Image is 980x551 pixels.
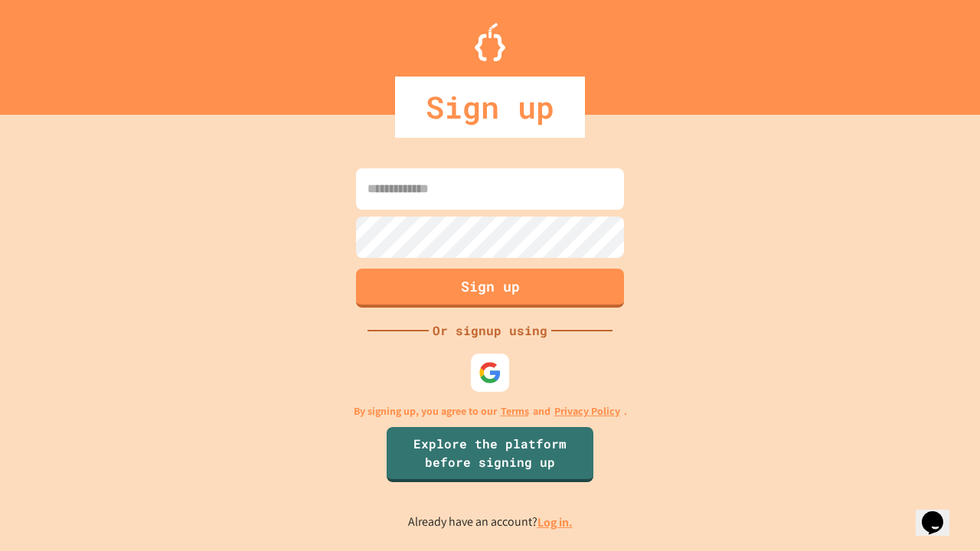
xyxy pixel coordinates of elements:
[916,490,965,536] iframe: chat widget
[537,514,573,530] a: Log in.
[475,23,505,61] img: Logo.svg
[501,403,529,419] a: Terms
[554,403,620,419] a: Privacy Policy
[356,269,624,308] button: Sign up
[853,423,965,488] iframe: chat widget
[395,77,585,138] div: Sign up
[429,321,551,340] div: Or signup using
[354,403,627,419] p: By signing up, you agree to our and .
[408,513,573,532] p: Already have an account?
[479,361,501,384] img: google-icon.svg
[387,427,593,482] a: Explore the platform before signing up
